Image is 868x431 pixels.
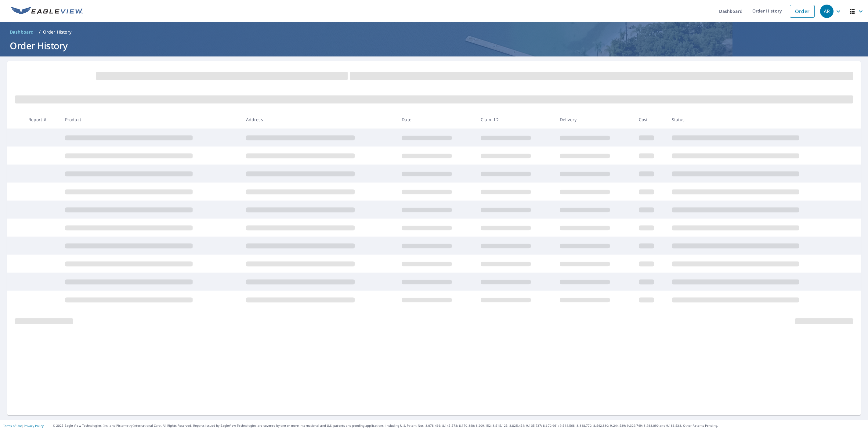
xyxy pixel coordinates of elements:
[634,110,667,129] th: Cost
[7,27,861,37] nav: breadcrumb
[3,424,22,428] a: Terms of Use
[555,110,634,129] th: Delivery
[790,5,815,18] a: Order
[11,7,83,16] img: EV Logo
[476,110,555,129] th: Claim ID
[43,29,72,35] p: Order History
[3,424,44,428] p: |
[60,110,241,129] th: Product
[53,423,865,428] p: © 2025 Eagle View Technologies, Inc. and Pictometry International Corp. All Rights Reserved. Repo...
[39,28,41,36] li: /
[241,110,397,129] th: Address
[820,5,834,18] div: AR
[24,424,44,428] a: Privacy Policy
[7,39,861,52] h1: Order History
[667,110,848,129] th: Status
[397,110,476,129] th: Date
[10,29,34,35] span: Dashboard
[24,110,60,129] th: Report #
[7,27,36,37] a: Dashboard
